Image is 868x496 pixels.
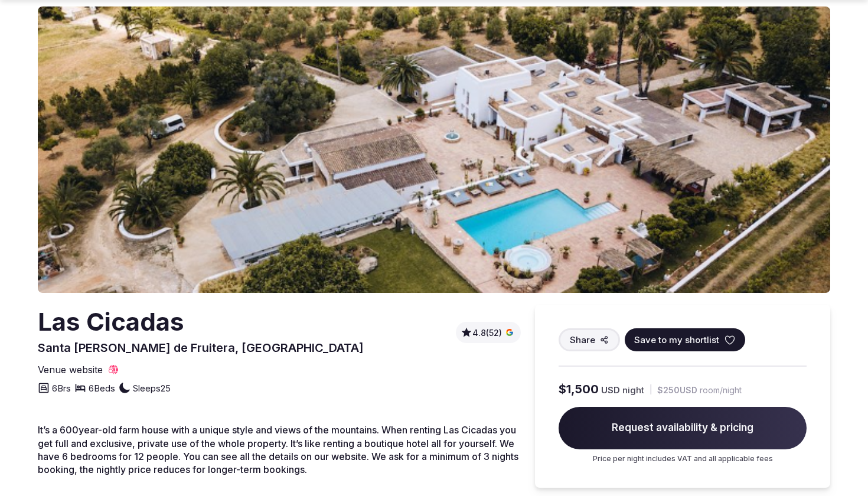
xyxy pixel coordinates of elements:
h2: Las Cicadas [38,305,364,340]
span: Request availability & pricing [559,407,807,449]
a: Venue website [38,363,119,376]
span: Share [570,334,595,346]
span: Save to my shortlist [634,334,719,346]
span: Santa [PERSON_NAME] de Fruitera, [GEOGRAPHIC_DATA] [38,341,364,355]
button: 4.8(52) [461,327,516,338]
span: Venue website [38,363,103,376]
span: It’s a 600year-old farm house with a unique style and views of the mountains. When renting Las Ci... [38,424,518,475]
span: night [622,384,644,396]
div: | [649,383,652,396]
button: Share [559,328,620,351]
span: room/night [700,384,742,396]
button: Save to my shortlist [625,328,745,351]
span: Sleeps 25 [133,382,171,394]
span: 6 Beds [89,382,115,394]
span: 6 Brs [52,382,71,394]
span: USD [601,384,620,396]
span: 4.8 (52) [472,327,502,339]
p: Price per night includes VAT and all applicable fees [559,454,807,464]
span: $250 USD [657,384,697,396]
span: $1,500 [559,381,599,397]
img: Venue cover photo [38,6,830,293]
